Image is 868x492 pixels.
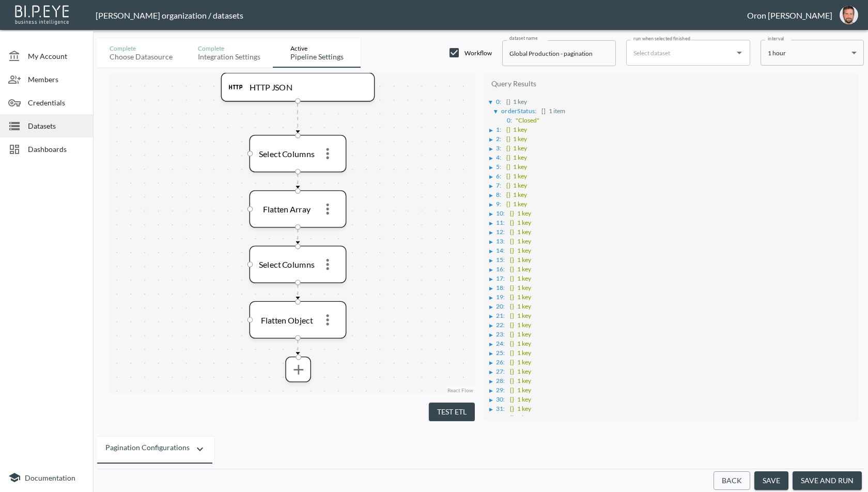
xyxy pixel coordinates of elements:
[496,265,505,273] span: 16 :
[496,135,502,143] span: 2 :
[508,312,531,319] span: 1 key
[489,267,493,272] div: ▶
[429,403,475,422] button: Test ETL
[840,6,858,24] img: f7df4f0b1e237398fe25aedd0497c453
[506,172,510,180] span: {}
[496,321,505,329] span: 22 :
[28,120,85,131] span: Datasets
[489,230,493,235] div: ▶
[198,44,260,52] div: Complete
[541,107,546,115] span: []
[257,148,316,159] div: Select Columns
[508,228,531,236] span: 1 key
[506,191,510,198] span: {}
[510,377,514,385] span: {}
[489,239,493,244] div: ▶
[496,395,505,403] span: 30 :
[504,172,527,180] span: 1 key
[489,249,493,254] div: ▶
[510,265,514,273] span: {}
[510,302,514,310] span: {}
[496,219,505,226] span: 11 :
[489,314,493,319] div: ▶
[105,443,190,457] div: Pagination configurations
[488,100,493,104] div: ▶
[631,44,730,61] input: Select dataset
[633,35,690,42] label: run when selected finished
[506,98,510,105] span: {}
[496,237,505,245] span: 13 :
[496,144,502,152] span: 3 :
[832,3,865,27] button: oron@bipeye.com
[464,49,492,57] span: Workflow
[508,377,531,385] span: 1 key
[508,265,531,273] span: 1 key
[504,181,527,189] span: 1 key
[504,135,527,143] span: 1 key
[489,146,493,151] div: ▶
[516,116,539,124] span: "Closed"
[508,302,531,310] span: 1 key
[317,142,339,164] button: more
[508,247,531,254] span: 1 key
[510,209,514,217] span: {}
[754,471,788,490] button: save
[510,367,514,375] span: {}
[504,153,527,161] span: 1 key
[504,200,527,208] span: 1 key
[298,103,298,133] g: Edge from dataset-integration to 0
[489,351,493,356] div: ▶
[287,358,309,380] button: more
[488,78,854,88] div: Query Results
[496,367,505,375] span: 27 :
[510,340,514,347] span: {}
[489,416,493,421] div: ▶
[508,293,531,301] span: 1 key
[447,387,473,393] a: React Flow attribution
[28,144,85,155] span: Dashboards
[489,370,493,375] div: ▶
[768,47,847,59] div: 1 hour
[496,274,505,282] span: 17 :
[489,202,493,207] div: ▶
[496,209,505,217] span: 10 :
[768,35,784,42] label: interval
[28,74,85,85] span: Members
[510,312,514,319] span: {}
[496,181,502,189] span: 7 :
[489,342,493,347] div: ▶
[489,276,493,282] div: ▶
[510,405,514,412] span: {}
[489,156,493,161] div: ▶
[496,256,505,264] span: 15 :
[489,332,493,337] div: ▶
[504,144,527,152] span: 1 key
[506,135,510,143] span: {}
[496,377,505,385] span: 28 :
[496,153,502,161] span: 4 :
[510,274,514,282] span: {}
[496,302,505,310] span: 20 :
[506,126,510,133] span: {}
[489,128,493,133] div: ▶
[496,414,505,422] span: 32 :
[489,137,493,142] div: ▶
[510,358,514,366] span: {}
[501,107,537,115] span: orderStatus :
[496,340,505,347] span: 24 :
[540,107,565,115] span: 1 item
[489,304,493,310] div: ▶
[508,284,531,291] span: 1 key
[506,200,510,208] span: {}
[493,110,499,113] div: ▶
[489,211,493,217] div: ▶
[510,284,514,291] span: {}
[508,274,531,282] span: 1 key
[489,295,493,300] div: ▶
[110,52,173,62] div: Choose datasource
[510,228,514,236] span: {}
[496,358,505,366] span: 26 :
[496,163,502,171] span: 5 :
[508,395,531,403] span: 1 key
[489,323,493,328] div: ▶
